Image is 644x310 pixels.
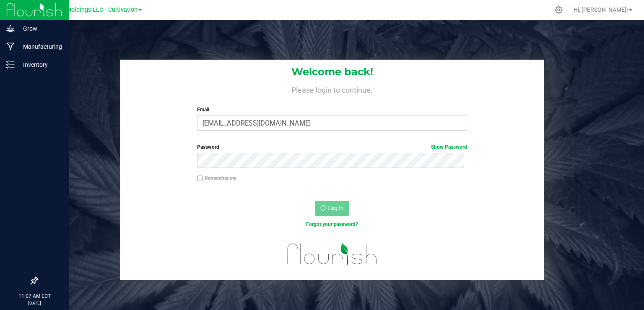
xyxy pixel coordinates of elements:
a: Forgot your password? [306,221,358,227]
span: Log In [327,205,344,211]
inline-svg: Inventory [6,60,15,69]
a: Show Password [431,144,467,150]
div: Manage settings [553,6,564,14]
label: Remember me [197,174,236,182]
img: flourish_logo.svg [279,237,385,271]
input: Remember me [197,176,203,181]
p: Manufacturing [15,42,65,52]
span: Riviera Creek Holdings LLC - Cultivation [29,6,138,13]
inline-svg: Grow [6,24,15,33]
button: Log In [315,201,349,216]
p: [DATE] [4,300,65,306]
h4: Please login to continue. [120,84,544,94]
label: Email [197,106,467,113]
h1: Welcome back! [120,66,544,77]
p: Inventory [15,60,65,70]
span: Password [197,144,219,150]
span: Hi, [PERSON_NAME]! [574,6,628,13]
p: Grow [15,24,65,34]
p: 11:07 AM EDT [4,292,65,300]
inline-svg: Manufacturing [6,42,15,51]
